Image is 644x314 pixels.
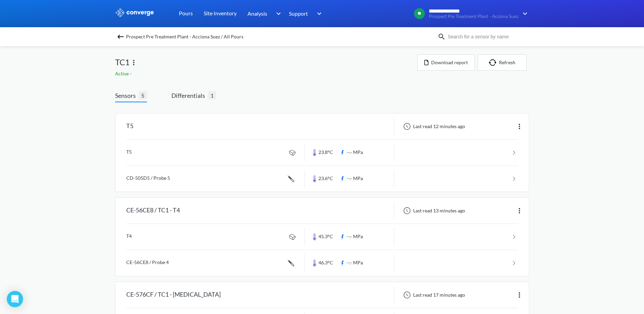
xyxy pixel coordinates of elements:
img: icon-file.svg [424,60,428,65]
span: Prospect Pre Treatment Plant - Acciona Suez [429,14,518,19]
img: downArrow.svg [313,10,324,18]
img: logo_ewhite.svg [115,8,154,17]
span: Differentials [171,91,208,100]
img: backspace.svg [116,33,125,41]
img: icon-refresh.svg [489,59,499,66]
span: Prospect Pre Treatment Plant - Acciona Suez / All Pours [126,32,243,41]
span: 1 [208,91,216,100]
span: Support [289,9,308,18]
div: Open Intercom Messenger [7,291,23,307]
span: Sensors [115,91,139,100]
div: CE-576CF / TC1 - [MEDICAL_DATA] [126,286,221,304]
div: Last read 17 minutes ago [400,291,467,299]
button: Refresh [478,54,527,71]
input: Search for a sensor by name [446,33,528,40]
img: more.svg [130,58,138,67]
img: downArrow.svg [518,10,529,18]
div: CE-56CE8 / TC1 - T4 [126,202,180,220]
img: downArrow.svg [272,10,282,18]
span: - [130,71,133,76]
img: icon-search.svg [438,33,446,41]
span: 5 [139,91,147,100]
span: TC1 [115,56,130,69]
img: more.svg [515,291,523,299]
span: Active [115,71,130,76]
span: Analysis [247,9,267,18]
div: Last read 13 minutes ago [400,207,467,215]
div: T5 [126,118,133,135]
img: more.svg [515,122,523,130]
img: more.svg [515,207,523,215]
div: Last read 12 minutes ago [400,122,467,130]
button: Download report [417,54,475,71]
